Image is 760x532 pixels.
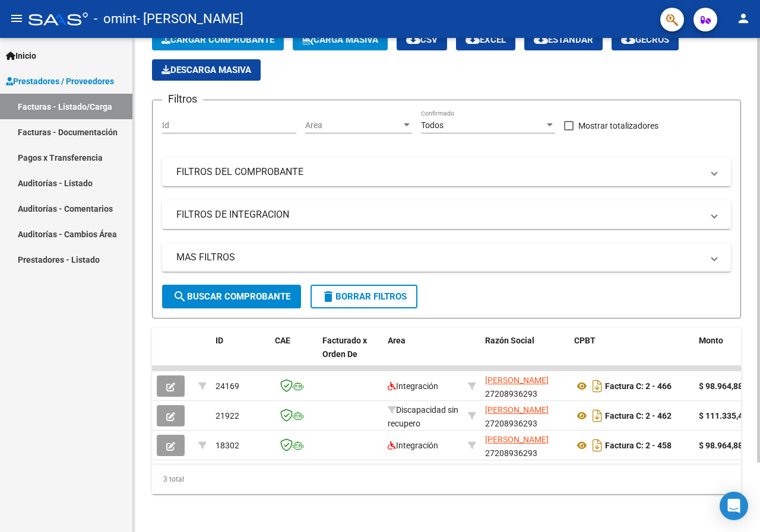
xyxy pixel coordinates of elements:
span: [PERSON_NAME] [485,405,549,415]
span: 24169 [216,381,239,391]
span: CPBT [574,336,596,345]
mat-icon: person [736,11,750,26]
mat-icon: search [173,289,187,304]
datatable-header-cell: CPBT [569,328,694,380]
span: Razón Social [485,336,534,345]
strong: Factura C: 2 - 462 [605,411,672,420]
span: 18302 [216,441,239,450]
datatable-header-cell: Razón Social [480,328,569,380]
span: Monto [699,336,723,345]
app-download-masive: Descarga masiva de comprobantes (adjuntos) [152,59,261,81]
span: Todos [421,120,444,130]
button: EXCEL [456,29,515,50]
span: EXCEL [465,34,506,45]
mat-icon: delete [321,289,335,304]
mat-icon: cloud_download [406,32,420,46]
datatable-header-cell: Area [383,328,463,380]
mat-icon: menu [9,11,24,26]
mat-panel-title: FILTROS DEL COMPROBANTE [176,165,702,179]
mat-panel-title: MAS FILTROS [176,251,702,264]
strong: $ 98.964,88 [699,441,743,450]
span: [PERSON_NAME] [485,435,549,444]
span: - [PERSON_NAME] [137,6,243,32]
span: [PERSON_NAME] [485,375,549,385]
h3: Filtros [162,91,203,107]
span: Carga Masiva [302,34,378,45]
datatable-header-cell: ID [211,328,270,380]
button: Descarga Masiva [152,59,261,81]
span: Descarga Masiva [161,65,251,75]
strong: Factura C: 2 - 466 [605,381,672,391]
datatable-header-cell: Facturado x Orden De [318,328,383,380]
span: CSV [406,34,438,45]
span: Gecros [621,34,669,45]
strong: $ 111.335,49 [699,411,748,420]
span: Buscar Comprobante [173,291,290,302]
mat-expansion-panel-header: FILTROS DE INTEGRACION [162,200,731,229]
div: 3 total [152,464,741,494]
div: Open Intercom Messenger [720,492,748,520]
button: Carga Masiva [293,29,388,50]
i: Descargar documento [590,406,605,425]
span: Inicio [6,49,36,62]
button: Borrar Filtros [311,285,417,308]
span: Integración [388,441,438,450]
mat-icon: cloud_download [465,32,480,46]
mat-panel-title: FILTROS DE INTEGRACION [176,208,702,221]
span: Discapacidad sin recupero [388,405,458,428]
button: CSV [397,29,447,50]
span: Facturado x Orden De [322,336,367,359]
i: Descargar documento [590,377,605,396]
span: Estandar [534,34,593,45]
datatable-header-cell: CAE [270,328,318,380]
mat-icon: cloud_download [621,32,635,46]
mat-expansion-panel-header: FILTROS DEL COMPROBANTE [162,158,731,186]
strong: Factura C: 2 - 458 [605,441,672,450]
mat-icon: cloud_download [534,32,548,46]
button: Gecros [612,29,679,50]
span: 21922 [216,411,239,420]
span: CAE [275,336,290,345]
span: ID [216,336,223,345]
mat-expansion-panel-header: MAS FILTROS [162,243,731,272]
span: Prestadores / Proveedores [6,75,114,88]
span: Borrar Filtros [321,291,407,302]
div: 27208936293 [485,374,565,399]
span: Area [305,120,401,130]
div: 27208936293 [485,403,565,428]
strong: $ 98.964,88 [699,381,743,391]
div: 27208936293 [485,433,565,458]
i: Descargar documento [590,436,605,455]
span: - omint [94,6,137,32]
button: Cargar Comprobante [152,29,284,50]
button: Buscar Comprobante [162,285,301,308]
span: Cargar Comprobante [161,34,274,45]
span: Area [388,336,406,345]
button: Estandar [524,29,603,50]
span: Mostrar totalizadores [578,119,658,133]
span: Integración [388,381,438,391]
